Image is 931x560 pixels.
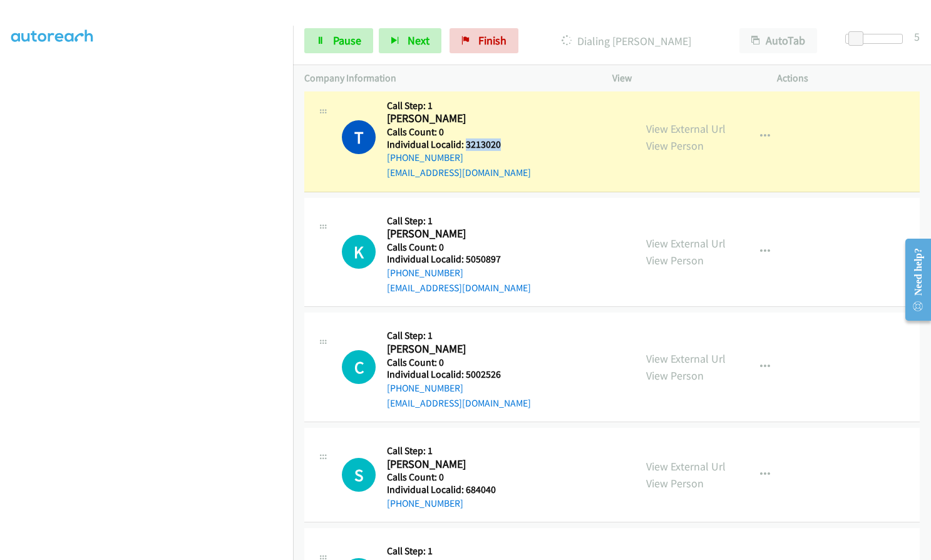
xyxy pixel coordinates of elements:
a: [PHONE_NUMBER] [387,497,463,509]
h5: Individual Localid: 684040 [387,484,519,496]
span: Next [408,33,429,48]
a: View External Url [646,236,726,251]
a: [PHONE_NUMBER] [387,152,463,163]
span: Finish [478,33,507,48]
a: View Person [646,476,704,490]
iframe: Resource Center [895,230,931,329]
h1: K [342,235,376,269]
h5: Call Step: 1 [387,100,531,112]
a: [EMAIL_ADDRESS][DOMAIN_NAME] [387,397,531,409]
span: Pause [333,33,361,48]
a: View Person [646,368,704,383]
h5: Call Step: 1 [387,545,519,557]
button: Next [379,28,441,53]
p: Dialing [PERSON_NAME] [535,33,717,49]
h5: Calls Count: 0 [387,126,531,138]
a: [EMAIL_ADDRESS][DOMAIN_NAME] [387,282,531,294]
a: Finish [450,28,518,53]
a: View Person [646,138,704,153]
h1: T [342,120,376,154]
h2: [PERSON_NAME] [387,457,519,472]
h2: [PERSON_NAME] [387,227,519,241]
h5: Call Step: 1 [387,445,519,457]
p: Company Information [304,71,590,86]
a: View Person [646,253,704,267]
button: AutoTab [739,28,817,53]
h5: Individual Localid: 5002526 [387,368,531,381]
p: Actions [777,71,920,86]
p: View [612,71,755,86]
div: The call is yet to be attempted [342,235,376,269]
h5: Individual Localid: 3213020 [387,138,531,151]
h5: Calls Count: 0 [387,241,531,254]
h2: [PERSON_NAME] [387,111,519,126]
a: View External Url [646,122,726,136]
h5: Individual Localid: 5050897 [387,253,531,266]
h2: [PERSON_NAME] [387,342,519,356]
h1: C [342,350,376,384]
a: View External Url [646,351,726,366]
a: [PHONE_NUMBER] [387,382,463,394]
a: [EMAIL_ADDRESS][DOMAIN_NAME] [387,167,531,179]
h5: Calls Count: 0 [387,471,519,484]
a: Pause [304,28,373,53]
h5: Calls Count: 0 [387,356,531,369]
div: The call is yet to be attempted [342,350,376,384]
h5: Call Step: 1 [387,329,531,342]
div: 5 [914,28,920,45]
h1: S [342,458,376,492]
div: The call is yet to be attempted [342,458,376,492]
a: View External Url [646,459,726,474]
h5: Call Step: 1 [387,215,531,227]
a: [PHONE_NUMBER] [387,267,463,279]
